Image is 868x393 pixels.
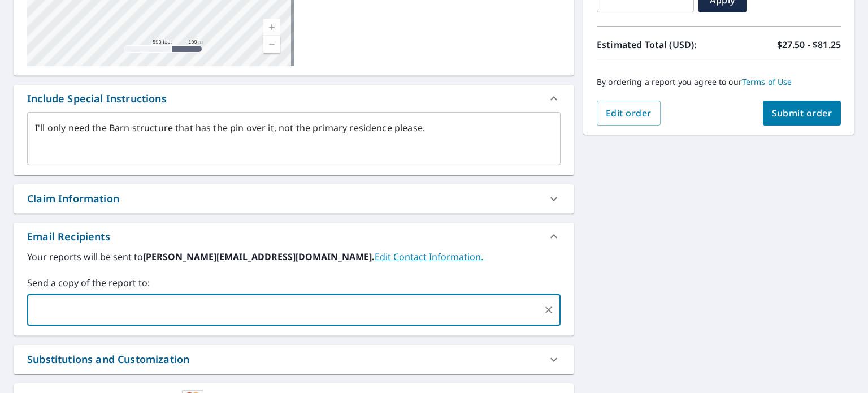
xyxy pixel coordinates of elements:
a: Terms of Use [742,76,792,87]
p: Estimated Total (USD): [597,38,719,51]
button: Submit order [763,101,841,126]
span: Submit order [772,107,832,119]
a: Current Level 16, Zoom In [263,19,280,36]
div: Email Recipients [27,229,110,244]
div: Include Special Instructions [27,91,167,106]
a: Current Level 16, Zoom Out [263,36,280,53]
span: Edit order [606,107,652,119]
textarea: I'll only need the Barn structure that has the pin over it, not the primary residence please. [35,123,553,155]
div: Include Special Instructions [14,85,574,112]
div: Claim Information [14,184,574,213]
b: [PERSON_NAME][EMAIL_ADDRESS][DOMAIN_NAME]. [143,251,375,263]
button: Edit order [597,101,661,126]
div: Claim Information [27,191,119,206]
div: Substitutions and Customization [27,352,189,367]
p: $27.50 - $81.25 [777,38,841,51]
p: By ordering a report you agree to our [597,77,841,87]
label: Send a copy of the report to: [27,276,561,290]
a: EditContactInfo [375,251,483,263]
div: Email Recipients [14,223,574,250]
label: Your reports will be sent to [27,250,561,264]
div: Substitutions and Customization [14,345,574,374]
button: Clear [541,302,557,318]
